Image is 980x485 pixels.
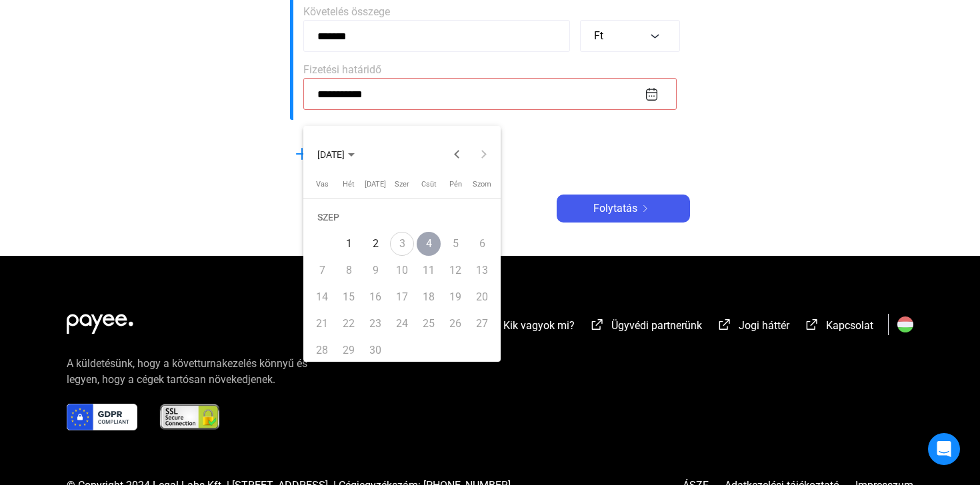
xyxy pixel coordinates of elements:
span: [DATE] [317,149,345,160]
button: September 14, 2025 [309,284,335,310]
button: September 25, 2025 [415,310,442,337]
span: Szer [395,180,409,189]
div: 24 [390,312,414,336]
div: 7 [310,258,334,282]
button: September 15, 2025 [335,284,362,310]
button: September 10, 2025 [389,257,415,284]
button: September 4, 2025 [415,231,442,257]
div: 27 [470,312,494,336]
span: Csüt [421,180,437,189]
div: 9 [363,258,387,282]
button: September 5, 2025 [442,231,469,257]
button: September 7, 2025 [309,257,335,284]
div: 16 [363,285,387,309]
div: 23 [363,312,387,336]
span: Szom [473,180,491,189]
div: 8 [337,258,361,282]
button: September 16, 2025 [362,284,389,310]
button: September 27, 2025 [469,310,495,337]
div: 26 [443,312,467,336]
button: Previous month [444,141,471,167]
div: 29 [337,338,361,362]
div: 1 [337,232,361,256]
button: September 9, 2025 [362,257,389,284]
button: September 17, 2025 [389,284,415,310]
div: 6 [470,232,494,256]
div: 10 [390,258,414,282]
div: 15 [337,285,361,309]
button: September 18, 2025 [415,284,442,310]
div: 5 [443,232,467,256]
div: 21 [310,312,334,336]
div: 14 [310,285,334,309]
button: September 26, 2025 [442,310,469,337]
div: 19 [443,285,467,309]
div: 2 [363,232,387,256]
div: 17 [390,285,414,309]
button: September 24, 2025 [389,310,415,337]
button: September 13, 2025 [469,257,495,284]
div: 28 [310,338,334,362]
button: September 1, 2025 [335,231,362,257]
div: 4 [417,232,441,256]
button: September 19, 2025 [442,284,469,310]
div: 18 [417,285,441,309]
span: [DATE] [365,180,386,189]
span: Vas [316,180,329,189]
span: Pén [449,180,462,189]
button: September 20, 2025 [469,284,495,310]
button: September 8, 2025 [335,257,362,284]
div: 13 [470,258,494,282]
button: September 23, 2025 [362,310,389,337]
div: 3 [390,232,414,256]
div: 20 [470,285,494,309]
button: September 6, 2025 [469,231,495,257]
button: September 28, 2025 [309,337,335,364]
div: 22 [337,312,361,336]
div: 30 [363,338,387,362]
div: 11 [417,258,441,282]
button: September 30, 2025 [362,337,389,364]
button: September 3, 2025 [389,231,415,257]
div: 25 [417,312,441,336]
button: Choose month and year [307,141,365,167]
button: September 29, 2025 [335,337,362,364]
div: 12 [443,258,467,282]
td: SZEP [309,204,495,231]
div: Intercom Messenger megnyitása [928,433,960,465]
button: September 21, 2025 [309,310,335,337]
button: September 2, 2025 [362,231,389,257]
button: September 11, 2025 [415,257,442,284]
button: September 12, 2025 [442,257,469,284]
button: September 22, 2025 [335,310,362,337]
button: Next month [471,141,497,167]
span: Hét [343,180,355,189]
